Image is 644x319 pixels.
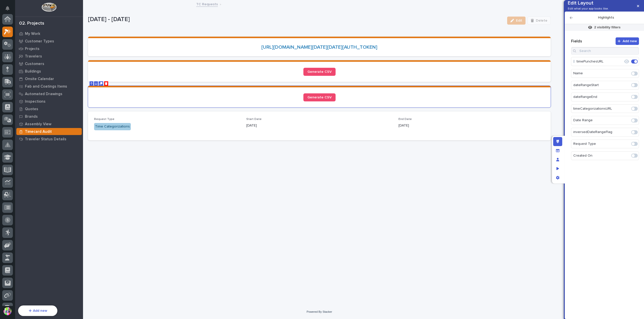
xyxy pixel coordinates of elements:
input: Search [571,47,639,55]
a: My Work [15,30,83,37]
p: [DATE] - [DATE] [88,16,503,23]
a: TC Requests [196,1,218,7]
p: Automated Drawings [25,92,62,96]
div: Preview as [553,164,562,173]
a: Traveler Status Details [15,135,83,143]
p: Customer Types [25,39,54,44]
p: Travelers [25,54,42,59]
p: dateRangeEnd [573,93,630,101]
a: Generate CSV [303,68,336,76]
div: Edit layout [553,137,562,146]
p: Onsite Calendar [25,77,54,81]
h2: Fields [571,39,616,44]
p: Created On [573,152,630,160]
div: Move Up [90,82,93,85]
p: Fab and Coatings Items [25,84,67,89]
button: Duplicate [99,81,103,86]
a: Assembly View [15,120,83,128]
button: Add new [616,37,639,45]
a: Powered By Stacker [307,310,332,313]
p: dateRangeStart [573,81,630,89]
div: 02. Projects [19,21,44,26]
a: Automated Drawings [15,90,83,98]
a: [URL][DOMAIN_NAME][DATE][DATE][AUTH_TOKEN] [261,45,377,50]
span: Edit [516,18,522,23]
p: Name [573,69,630,78]
span: End Date [398,118,412,121]
a: Fab and Coatings Items [15,83,83,90]
button: Move Down [94,81,98,86]
span: Request Type [94,118,114,121]
p: Buildings [25,69,41,74]
p: [DATE] [398,123,545,128]
p: Customers [25,62,44,66]
span: Generate CSV [307,96,332,99]
a: Quotes [15,105,83,113]
div: Duplicate [99,82,102,85]
div: Manage users [553,155,562,164]
p: Date Range [573,116,630,124]
div: Notifications [6,6,13,14]
p: inversedDateRangeFlag [573,128,630,136]
a: Travelers [15,52,83,60]
button: Notifications [2,3,13,14]
a: Timecard Audit [15,128,83,135]
div: timePunchesURLEdit [571,57,639,66]
p: timeCategorizationsURL [573,105,630,113]
a: Onsite Calendar [15,75,83,83]
p: [DATE] [246,123,392,128]
p: Traveler Status Details [25,137,66,142]
button: Delete [528,17,551,25]
a: Customers [15,60,83,68]
span: Add new [623,39,637,43]
span: Delete [536,18,547,23]
span: Start Date [246,118,262,121]
p: Timecard Audit [25,130,52,134]
p: Quotes [25,107,38,111]
div: Manage fields and data [553,146,562,155]
div: Move Down [95,82,97,85]
div: Delete [105,82,108,85]
button: Move Up [90,81,93,86]
p: 2 visibility filters [594,25,620,30]
p: Inspections [25,99,46,104]
button: Edit conditional visibility [623,58,630,65]
a: Customer Types [15,37,83,45]
p: Brands [25,114,38,119]
button: Delete [104,81,108,86]
a: Inspections [15,98,83,105]
h2: Highlights [573,16,639,20]
iframe: Open customer support [628,302,641,316]
p: My Work [25,32,40,36]
div: Time Categorizations [94,123,131,130]
p: Edit what your app looks like. [568,7,609,11]
a: Brands [15,113,83,120]
a: Generate CSV [303,93,336,101]
button: Add new [18,305,57,316]
p: timePunchesURL [577,57,623,66]
p: Request Type [573,140,630,148]
p: Assembly View [25,122,51,126]
span: Generate CSV [307,70,332,74]
a: Projects [15,45,83,52]
p: Projects [25,47,39,51]
div: App settings [553,173,562,182]
button: Edit [507,17,526,25]
a: Buildings [15,68,83,75]
button: users-avatar [2,306,13,316]
img: Workspace Logo [42,3,56,12]
span: 2 visibility filters [586,24,622,31]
